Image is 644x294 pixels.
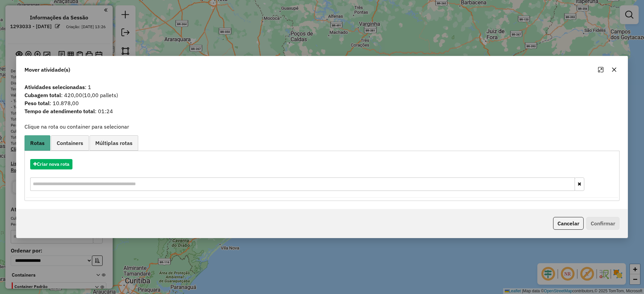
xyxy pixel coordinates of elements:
button: Criar nova rota [30,159,72,169]
span: : 1 [20,83,624,91]
button: Maximize [595,64,606,75]
span: : 01:24 [20,107,624,115]
span: Múltiplas rotas [95,140,132,146]
span: : 420,00 [20,91,624,99]
strong: Tempo de atendimento total [24,108,95,115]
span: : 10.878,00 [20,99,624,107]
span: Containers [57,140,83,146]
label: Clique na rota ou container para selecionar [24,123,129,131]
strong: Peso total [24,100,50,106]
span: (10,00 pallets) [82,92,118,98]
button: Cancelar [553,217,584,230]
span: Mover atividade(s) [24,66,70,74]
strong: Atividades selecionadas [24,84,85,90]
strong: Cubagem total [24,92,61,98]
span: Rotas [30,140,45,146]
